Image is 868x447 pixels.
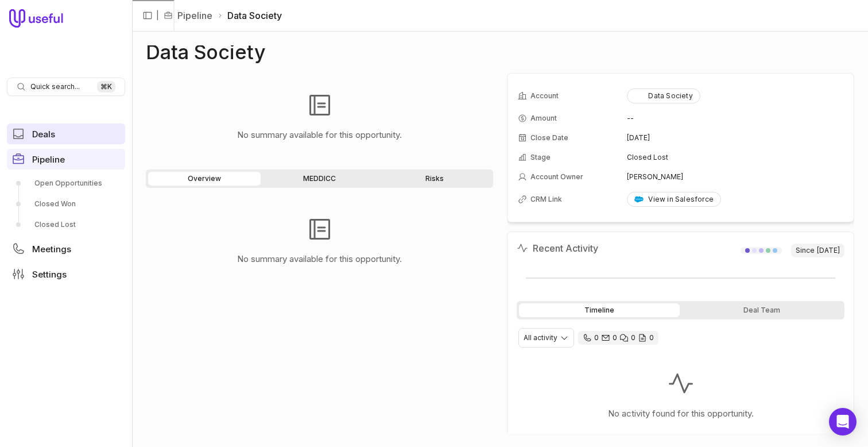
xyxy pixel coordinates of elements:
[517,241,598,255] h2: Recent Activity
[519,303,680,317] div: Timeline
[7,174,125,234] div: Pipeline submenu
[7,124,125,144] a: Deals
[530,195,562,204] span: CRM Link
[627,109,843,128] td: --
[627,88,700,103] button: Data Society
[829,408,857,436] div: Open Intercom Messenger
[530,133,568,142] span: Close Date
[627,148,843,167] td: Closed Lost
[378,172,491,186] a: Risks
[263,172,375,186] a: MEDDICC
[177,9,212,22] a: Pipeline
[32,130,55,138] span: Deals
[530,153,551,162] span: Stage
[627,192,721,207] a: View in Salesforce
[7,149,125,169] a: Pipeline
[32,270,67,279] span: Settings
[7,195,125,213] a: Closed Won
[682,303,843,317] div: Deal Team
[146,45,266,59] h1: Data Society
[578,331,658,345] div: 0 calls and 0 email threads
[32,245,71,253] span: Meetings
[627,168,843,186] td: [PERSON_NAME]
[817,246,840,255] time: [DATE]
[7,215,125,234] a: Closed Lost
[7,174,125,192] a: Open Opportunities
[97,81,115,93] kbd: ⌘ K
[217,9,282,22] li: Data Society
[139,7,156,24] button: Collapse sidebar
[791,244,844,257] span: Since
[7,238,125,259] a: Meetings
[148,172,261,186] a: Overview
[608,407,754,421] p: No activity found for this opportunity.
[30,82,80,91] span: Quick search...
[530,91,559,101] span: Account
[530,114,557,123] span: Amount
[156,9,159,22] span: |
[530,172,583,182] span: Account Owner
[7,264,125,284] a: Settings
[237,128,402,142] p: No summary available for this opportunity.
[32,155,65,164] span: Pipeline
[634,91,692,101] div: Data Society
[237,252,402,266] p: No summary available for this opportunity.
[634,195,714,204] div: View in Salesforce
[627,133,650,142] time: [DATE]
